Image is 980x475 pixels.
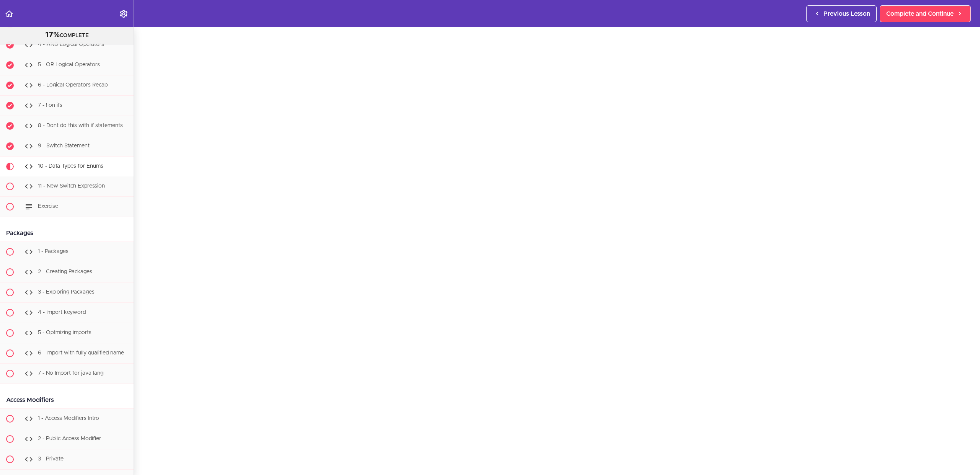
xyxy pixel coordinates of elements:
[5,9,14,18] svg: Back to course curriculum
[823,9,870,18] span: Previous Lesson
[38,83,108,88] span: 6 - Logical Operators Recap
[38,184,105,189] span: 11 - New Switch Expression
[38,164,103,169] span: 10 - Data Types for Enums
[38,42,104,47] span: 4 - AND Logical Operators
[10,30,124,40] div: COMPLETE
[38,62,100,68] span: 5 - OR Logical Operators
[38,269,92,275] span: 2 - Creating Packages
[38,416,99,421] span: 1 - Access Modifiers Intro
[38,436,101,442] span: 2 - Public Access Modifier
[38,457,64,462] span: 3 - Private
[119,9,128,18] svg: Settings Menu
[45,31,60,39] span: 17%
[38,371,103,376] span: 7 - No Import for java lang
[880,5,971,22] a: Complete and Continue
[38,330,91,336] span: 5 - Optmizing imports
[806,5,877,22] a: Previous Lesson
[38,351,124,356] span: 6 - Import with fully qualified name
[38,204,58,209] span: Exercise
[38,249,69,255] span: 1 - Packages
[38,123,123,129] span: 8 - Dont do this with if statements
[886,9,954,18] span: Complete and Continue
[38,310,86,315] span: 4 - Import keyword
[38,103,62,108] span: 7 - ! on ifs
[38,144,90,149] span: 9 - Switch Statement
[38,290,95,295] span: 3 - Exploring Packages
